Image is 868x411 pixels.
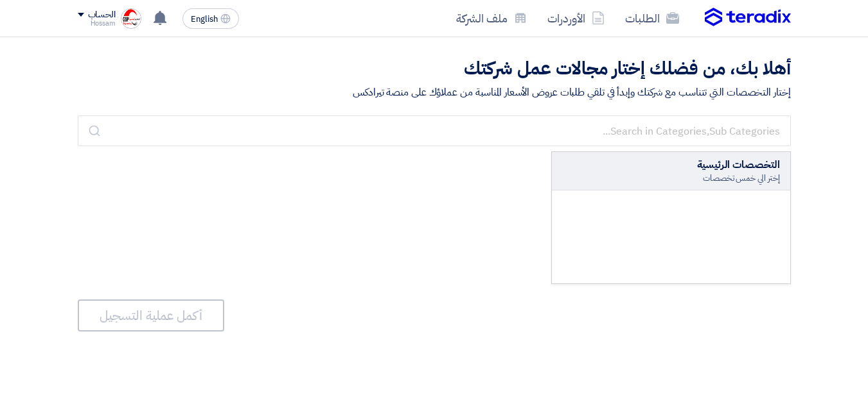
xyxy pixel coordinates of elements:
[191,15,218,24] span: English
[78,299,224,331] button: أكمل عملية التسجيل
[78,56,791,81] h2: أهلا بك، من فضلك إختار مجالات عمل شركتك
[446,3,537,33] a: ملف الشركة
[78,20,116,27] div: Hossam
[705,8,791,27] img: Teradix logo
[78,85,791,100] div: إختار التخصصات التي تتناسب مع شركتك وإبدأ في تلقي طلبات عروض الأسعار المناسبة من عملاؤك على منصة ...
[562,172,780,184] div: إختر الي خمس تخصصات
[88,10,116,21] div: الحساب
[78,115,791,146] input: Search in Categories,Sub Categories...
[537,3,615,33] a: الأوردرات
[615,3,689,33] a: الطلبات
[562,157,780,172] div: التخصصات الرئيسية
[121,8,141,29] img: __1760272577613.png
[182,8,239,29] button: English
